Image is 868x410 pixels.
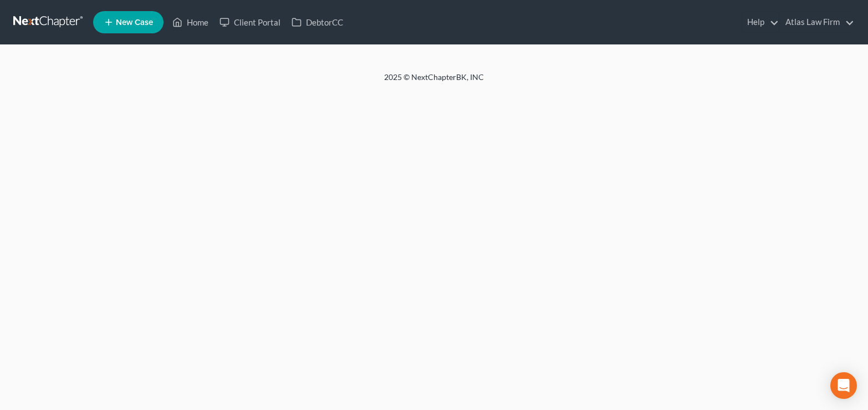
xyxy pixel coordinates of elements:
a: Atlas Law Firm [780,12,854,32]
a: Client Portal [214,12,286,32]
div: Open Intercom Messenger [830,372,857,399]
a: Help [742,12,779,32]
a: Home [167,12,214,32]
a: DebtorCC [286,12,349,32]
new-legal-case-button: New Case [93,11,164,33]
div: 2025 © NextChapterBK, INC [118,72,750,92]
